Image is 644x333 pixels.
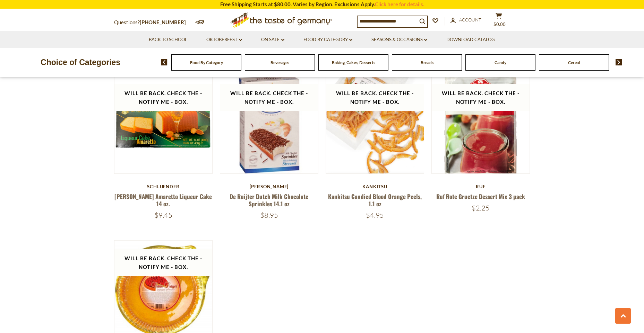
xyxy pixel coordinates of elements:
[161,59,168,65] img: previous arrow
[375,1,424,7] a: Click here for details.
[260,211,278,219] span: $8.95
[206,36,242,44] a: Oktoberfest
[190,60,223,65] a: Food By Category
[220,184,319,189] div: [PERSON_NAME]
[459,17,481,22] span: Account
[114,192,212,208] a: [PERSON_NAME] Amaretto Liqueur Cake 14 oz.
[616,59,622,65] img: next arrow
[326,184,424,189] div: Kankitsu
[114,184,213,189] div: Schluender
[489,12,509,30] button: $0.00
[261,36,284,44] a: On Sale
[436,192,525,201] a: Ruf Rote Gruetze Dessert Mix 3 pack
[432,75,530,173] img: Ruf Rote Gruetze Dessert Mix 3 pack
[493,21,506,27] span: $0.00
[366,211,384,219] span: $4.95
[568,60,580,65] a: Cereal
[328,192,422,208] a: Kankitsu Candied Blood Orange Peels, 1.1 oz
[495,60,506,65] a: Candy
[230,192,308,208] a: De Ruijter Dutch Milk Chocolate Sprinkles 14.1 oz
[431,184,530,189] div: Ruf
[326,75,424,173] img: Kankitsu Candied Blood Orange Peels, 1.1 oz
[450,16,481,24] a: Account
[271,60,289,65] a: Beverages
[472,204,490,212] span: $2.25
[114,75,213,173] img: Schluender Amaretto Liqueur Cake 14 oz.
[149,36,187,44] a: Back to School
[154,211,172,219] span: $9.45
[220,75,318,173] img: De Ruijter Dutch Milk Chocolate Sprinkles 14.1 oz
[303,36,352,44] a: Food By Category
[332,60,375,65] a: Baking, Cakes, Desserts
[140,19,186,25] a: [PHONE_NUMBER]
[371,36,427,44] a: Seasons & Occasions
[446,36,495,44] a: Download Catalog
[114,18,191,27] p: Questions?
[421,60,433,65] a: Breads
